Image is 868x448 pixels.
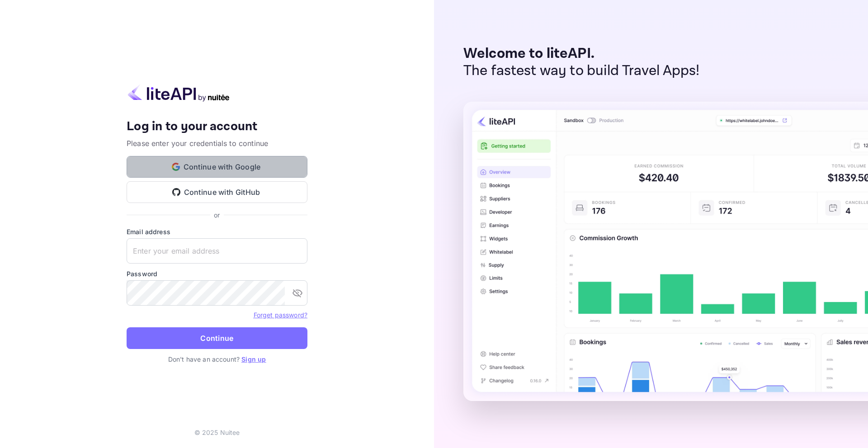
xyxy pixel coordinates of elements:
input: Enter your email address [127,238,307,264]
p: Please enter your credentials to continue [127,138,307,149]
button: Continue [127,327,307,349]
button: Continue with Google [127,156,307,178]
p: The fastest way to build Travel Apps! [463,62,700,80]
a: Sign up [241,355,266,363]
img: liteapi [127,84,231,102]
button: toggle password visibility [288,284,307,302]
p: © 2025 Nuitee [194,428,240,437]
p: or [214,210,220,220]
h4: Log in to your account [127,119,307,135]
label: Password [127,269,307,278]
button: Continue with GitHub [127,181,307,203]
a: Forget password? [254,311,307,319]
label: Email address [127,227,307,236]
a: Forget password? [254,310,307,319]
p: Don't have an account? [127,354,307,364]
p: Welcome to liteAPI. [463,45,700,62]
